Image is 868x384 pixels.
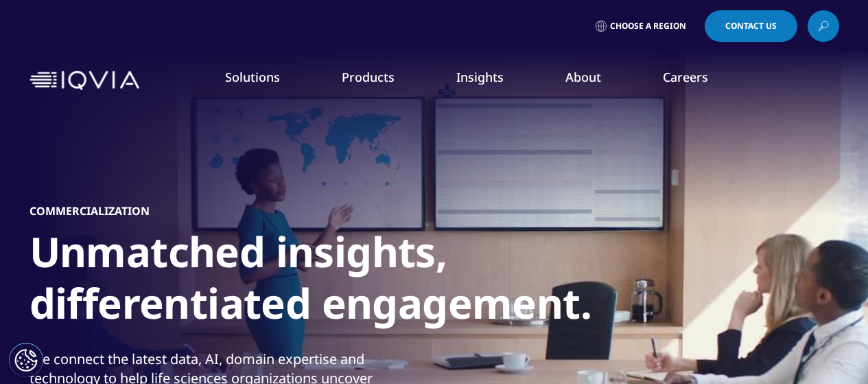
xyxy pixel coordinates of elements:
[145,48,839,113] nav: Primary
[705,10,797,42] a: Contact Us
[30,71,139,91] img: IQVIA Healthcare Information Technology and Pharma Clinical Research Company
[30,204,150,218] h5: Commercialization
[565,69,601,85] a: About
[30,226,544,337] h1: Unmatched insights, differentiated engagement.
[663,69,708,85] a: Careers
[610,21,686,32] span: Choose a Region
[456,69,504,85] a: Insights
[225,69,280,85] a: Solutions
[342,69,395,85] a: Products
[9,343,43,377] button: Cookie Settings
[725,22,777,30] span: Contact Us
